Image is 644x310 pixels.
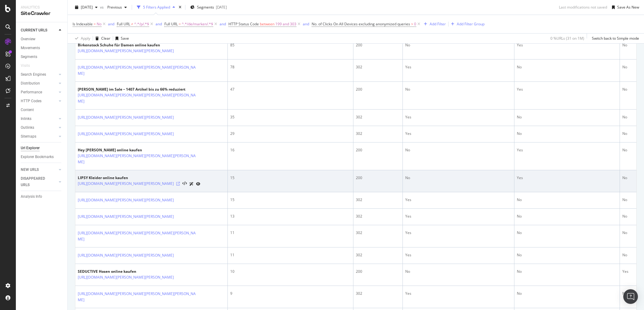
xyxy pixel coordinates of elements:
a: Analysis Info [21,193,63,200]
div: 302 [356,252,400,258]
div: Add Filter Group [457,21,485,27]
button: View HTML Source [182,182,187,186]
div: Clear [101,36,110,41]
div: No [405,175,512,181]
div: 9 [230,291,351,296]
div: [DATE] [216,5,227,10]
div: Hey [PERSON_NAME] online kaufen [78,147,225,153]
div: No [517,252,617,258]
span: 2025 Aug. 25th [81,5,93,10]
a: Url Explorer [21,145,63,151]
div: Distribution [21,80,40,87]
a: [URL][DOMAIN_NAME][PERSON_NAME][PERSON_NAME] [78,252,174,258]
span: No. of Clicks On All Devices excluding anonymized queries [312,21,410,27]
div: 35 [230,114,351,120]
div: Birkenstock Schuhe für Damen online kaufen [78,42,200,48]
span: Previous [105,5,122,10]
div: Analytics [21,5,63,10]
a: DISAPPEARED URLS [21,175,57,188]
a: [URL][DOMAIN_NAME][PERSON_NAME][PERSON_NAME] [78,181,174,187]
div: Yes [405,230,512,236]
div: Analysis Info [21,193,42,200]
div: Add Filter [430,21,446,27]
a: [URL][DOMAIN_NAME][PERSON_NAME][PERSON_NAME] [78,131,174,137]
div: 302 [356,291,400,296]
div: times [177,4,183,10]
a: Content [21,107,63,113]
span: 0 [414,20,416,28]
span: = [94,21,96,27]
a: [URL][DOMAIN_NAME][PERSON_NAME][PERSON_NAME] [78,214,174,220]
a: [URL][DOMAIN_NAME][PERSON_NAME][PERSON_NAME] [78,274,174,280]
a: AI Url Details [189,181,194,187]
a: Distribution [21,80,57,87]
div: and [108,21,114,27]
div: Yes [405,252,512,258]
div: SEDUCTIVE Hosen online kaufen [78,269,200,274]
div: 11 [230,252,351,258]
div: 200 [356,147,400,153]
div: Yes [405,64,512,70]
div: 302 [356,214,400,219]
div: Yes [405,114,512,120]
div: 5 Filters Applied [143,5,170,10]
div: 302 [356,230,400,236]
button: Add Filter [421,20,446,28]
div: Movements [21,45,40,51]
div: Save [121,36,129,41]
div: 13 [230,214,351,219]
div: Inlinks [21,116,31,122]
button: and [220,21,226,27]
a: Inlinks [21,116,57,122]
a: [URL][DOMAIN_NAME][PERSON_NAME][PERSON_NAME] [78,197,174,203]
div: 29 [230,131,351,136]
a: Performance [21,89,57,96]
span: between [260,21,274,27]
a: Explorer Bookmarks [21,154,63,160]
div: No [517,114,617,120]
div: Content [21,107,34,113]
div: 10 [230,269,351,274]
div: 302 [356,197,400,203]
a: Outlinks [21,124,57,131]
div: Explorer Bookmarks [21,154,54,160]
button: Previous [105,2,129,12]
a: HTTP Codes [21,98,57,104]
a: CURRENT URLS [21,27,57,34]
a: [URL][DOMAIN_NAME][PERSON_NAME][PERSON_NAME][PERSON_NAME] [78,153,199,165]
div: 47 [230,87,351,92]
button: Save As New [610,2,639,12]
div: Yes [517,147,617,153]
a: Search Engines [21,71,57,78]
a: [URL][DOMAIN_NAME][PERSON_NAME][PERSON_NAME][PERSON_NAME] [78,230,199,242]
a: URL Inspection [196,181,200,187]
button: 5 Filters Applied [134,2,177,12]
div: Yes [405,197,512,203]
button: Segments[DATE] [188,2,229,12]
a: Visits [21,63,36,69]
div: Yes [405,214,512,219]
div: Switch back to Simple mode [592,36,639,41]
div: Yes [405,131,512,136]
span: > [411,21,413,27]
div: [PERSON_NAME] im Sale – 1407 Artikel bis zu 66% reduziert [78,87,225,92]
button: and [156,21,162,27]
div: Save As New [617,5,639,10]
div: Yes [405,291,512,296]
div: and [156,21,162,27]
button: Apply [73,34,90,43]
div: 302 [356,64,400,70]
span: HTTP Status Code [228,21,259,27]
div: Yes [517,87,617,92]
span: vs [100,5,105,10]
div: 200 [356,87,400,92]
span: 199 and 303 [275,20,296,28]
div: Performance [21,89,42,96]
button: Add Filter Group [449,20,485,28]
div: 11 [230,230,351,236]
div: No [405,87,512,92]
button: Save [113,34,129,43]
div: 15 [230,175,351,181]
div: No [517,269,617,274]
a: [URL][DOMAIN_NAME][PERSON_NAME][PERSON_NAME][PERSON_NAME] [78,291,199,303]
